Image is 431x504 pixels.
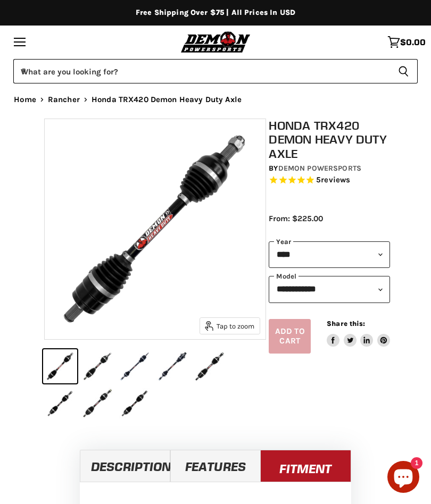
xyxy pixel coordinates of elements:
[13,59,389,83] input: When autocomplete results are available use up and down arrows to review and enter to select
[80,349,114,383] button: IMAGE thumbnail
[200,318,260,334] button: Tap to zoom
[14,95,36,104] a: Home
[260,450,351,482] a: Fitment
[269,214,323,223] span: From: $225.00
[384,461,422,495] inbox-online-store-chat: Shopify online store chat
[269,241,389,268] select: year
[43,349,77,383] button: IMAGE thumbnail
[321,175,350,184] span: reviews
[155,349,189,383] button: IMAGE thumbnail
[382,30,431,54] a: $0.00
[92,95,242,104] span: Honda TRX420 Demon Heavy Duty Axle
[179,30,253,54] img: Demon Powersports
[269,119,389,161] h1: Honda TRX420 Demon Heavy Duty Axle
[193,349,227,383] button: IMAGE thumbnail
[118,349,152,383] button: IMAGE thumbnail
[118,387,152,421] button: IMAGE thumbnail
[43,387,77,421] button: IMAGE thumbnail
[316,175,350,184] span: 5 reviews
[45,119,266,340] img: IMAGE
[205,321,254,331] span: Tap to zoom
[269,276,389,303] select: modal-name
[170,450,261,482] a: Features
[327,320,365,327] span: Share this:
[389,59,418,83] button: Search
[80,387,114,421] button: IMAGE thumbnail
[400,37,426,47] span: $0.00
[269,175,389,186] span: Rated 4.6 out of 5 stars 5 reviews
[269,163,389,174] div: by
[13,59,418,83] form: Product
[278,164,361,173] a: Demon Powersports
[327,319,390,354] aside: Share this:
[48,95,80,104] a: Rancher
[80,450,170,482] a: Description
